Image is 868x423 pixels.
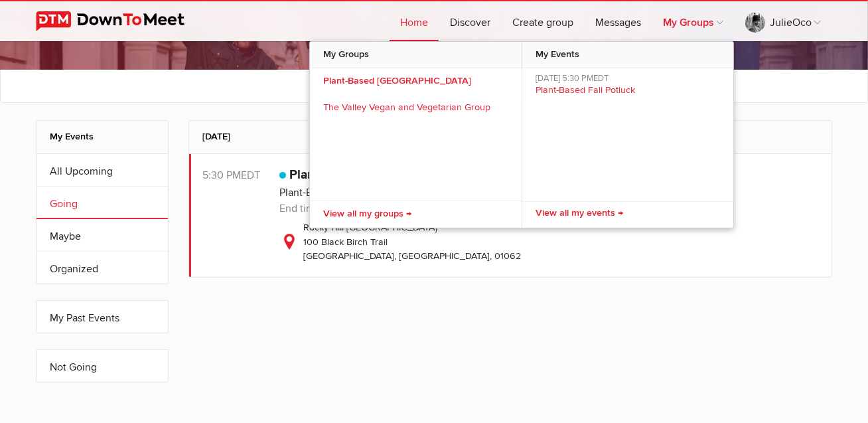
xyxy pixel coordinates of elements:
a: Plant-Based [GEOGRAPHIC_DATA] [310,68,522,95]
span: America/New_York [241,169,260,182]
div: Rocky Hill [GEOGRAPHIC_DATA] 100 Black Birch Trail [GEOGRAPHIC_DATA], [GEOGRAPHIC_DATA], 01062 [279,220,818,264]
a: All Upcoming [36,154,168,186]
a: Create group [502,1,584,41]
img: DownToMeet [36,11,205,31]
span: America/New_York [593,73,609,84]
a: Organized [36,252,168,284]
a: View all my groups → [310,201,522,228]
a: My Groups [652,1,734,41]
span: My Groups [310,42,522,68]
a: Going [36,187,168,218]
a: Plant-Based Fall Potluck [289,167,429,183]
a: View all my events → [522,201,733,228]
span: My Events [522,42,733,68]
a: The Valley Vegan and Vegetarian Group [310,95,522,122]
a: Plant-Based [GEOGRAPHIC_DATA] [279,186,440,199]
a: JulieOco [735,1,832,41]
span: End time: [DATE] 7:30 PM [279,202,397,215]
a: Home [390,1,439,41]
div: 5:30 PM [202,167,279,183]
span: [DATE] 5:30 PM [536,74,720,84]
a: Not Going [36,350,168,382]
a: [DATE] 5:30 PMEDT Plant-Based Fall Potluck [522,68,733,102]
span: Plant-Based Fall Potluck [536,84,635,96]
a: Discover [439,1,501,41]
h2: My Events [50,121,155,153]
h2: [DATE] [202,121,818,153]
a: Messages [585,1,652,41]
a: My Past Events [36,301,168,333]
a: Maybe [36,219,168,251]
